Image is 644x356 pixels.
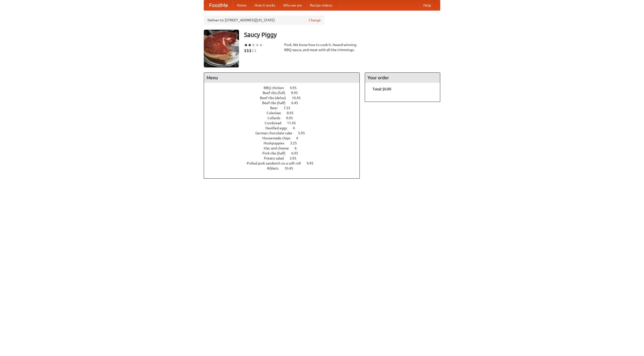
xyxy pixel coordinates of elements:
span: 4 [293,126,300,130]
a: Devilled eggs 4 [265,126,304,130]
span: 9.95 [286,116,298,120]
li: $ [249,48,252,53]
span: Pulled pork sandwich on a soft roll [247,161,306,165]
a: Coleslaw 8.95 [267,111,303,115]
a: BBQ chicken 4.95 [264,86,306,90]
a: Recipe videos [306,0,336,10]
a: FoodMe [204,0,233,10]
li: $ [252,48,254,53]
span: 4 [296,136,303,140]
li: $ [247,48,249,53]
a: Change [309,18,321,23]
h4: Menu [204,73,359,83]
li: ★ [248,42,252,48]
span: 4.95 [307,161,318,165]
span: Beef ribs (full) [263,91,290,95]
img: angular.jpg [204,30,239,67]
a: Collards 9.95 [267,116,302,120]
span: Collards [267,116,285,120]
span: Potato salad [264,156,289,160]
a: Who we are [279,0,306,10]
span: Beef ribs (half) [262,101,291,105]
span: Hushpuppies [264,141,289,145]
span: German chocolate cake [255,131,297,135]
span: 6.45 [291,101,303,105]
li: $ [244,48,247,53]
span: 6.95 [291,151,303,155]
span: Coleslaw [267,111,286,115]
span: 8.95 [287,111,299,115]
a: Mac and cheese 6 [264,146,306,150]
a: Potato salad 3.95 [264,156,306,160]
li: ★ [252,42,255,48]
a: Hushpuppies 3.25 [264,141,306,145]
a: Beef ribs (half) 6.45 [262,101,307,105]
li: $ [254,48,257,53]
span: 3.95 [290,156,301,160]
span: 5.95 [298,131,310,135]
a: Housemade chips 4 [262,136,307,140]
span: 9.95 [291,91,303,95]
span: 7.55 [284,106,295,110]
a: Pork ribs (half) 6.95 [262,151,307,155]
span: Mac and cheese [264,146,294,150]
b: Total: $0.00 [373,87,391,91]
a: Beef ribs (full) 9.95 [263,91,307,95]
div: Pork. We know how to cook it. Award-winning BBQ sauce, and meat with all the trimmings. [284,42,360,52]
span: 3.25 [290,141,302,145]
h4: Your order [365,73,440,83]
span: Devilled eggs [265,126,292,130]
span: Beef ribs (delux) [260,96,291,100]
a: German chocolate cake 5.95 [255,131,314,135]
a: Pulled pork sandwich on a soft roll 4.95 [247,161,323,165]
a: Riblets 10.45 [267,166,302,170]
span: Pork ribs (half) [262,151,291,155]
a: Cornbread 11.45 [265,121,305,125]
span: Beer [270,106,283,110]
a: Home [233,0,251,10]
span: Housemade chips [262,136,295,140]
span: 10.45 [284,166,298,170]
a: How it works [251,0,279,10]
span: 6 [295,146,302,150]
a: Beer 7.55 [270,106,300,110]
a: Help [419,0,435,10]
li: ★ [255,42,259,48]
span: 10.45 [292,96,306,100]
h3: Saucy Piggy [244,30,440,40]
li: ★ [244,42,248,48]
div: Deliver to: [STREET_ADDRESS][US_STATE] [204,16,325,25]
span: 11.45 [287,121,301,125]
span: BBQ chicken [264,86,289,90]
li: ★ [259,42,263,48]
span: Cornbread [265,121,286,125]
span: Riblets [267,166,284,170]
a: Beef ribs (delux) 10.45 [260,96,310,100]
span: 4.95 [290,86,302,90]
